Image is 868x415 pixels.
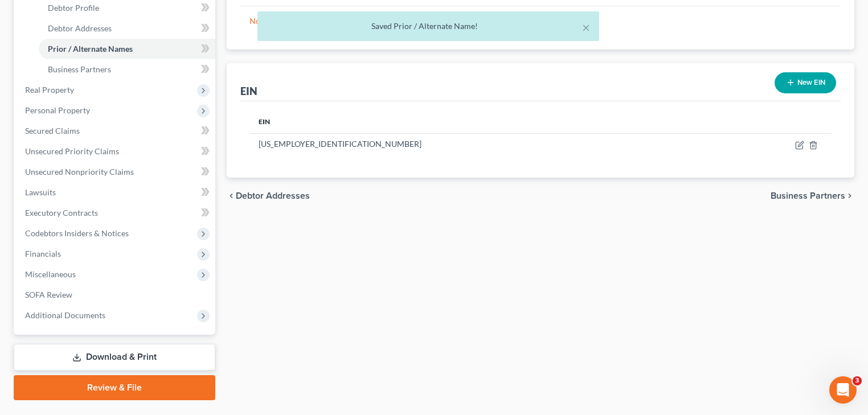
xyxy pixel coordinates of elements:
span: Miscellaneous [25,269,76,279]
div: EIN [240,84,257,98]
a: Unsecured Priority Claims [16,141,215,162]
a: Download & Print [14,344,215,371]
span: Lawsuits [25,187,56,197]
span: Additional Documents [25,310,105,320]
span: Secured Claims [25,126,80,135]
span: SOFA Review [25,290,72,299]
span: Financials [25,249,61,258]
span: Unsecured Priority Claims [25,146,119,156]
span: Unsecured Nonpriority Claims [25,167,134,176]
i: chevron_left [227,191,236,200]
button: Business Partners chevron_right [771,191,854,200]
span: Prior / Alternate Names [48,44,133,54]
span: 3 [853,376,862,385]
button: × [582,20,590,34]
i: chevron_right [845,191,854,200]
span: Codebtors Insiders & Notices [25,228,129,238]
th: EIN [249,110,715,133]
span: Business Partners [48,64,111,74]
td: [US_EMPLOYER_IDENTIFICATION_NUMBER] [249,133,715,155]
iframe: Intercom live chat [829,376,857,404]
button: New EIN [775,72,836,93]
a: Business Partners [39,59,215,80]
span: Personal Property [25,105,90,115]
span: Business Partners [771,191,845,200]
a: Prior / Alternate Names [39,39,215,59]
a: Secured Claims [16,121,215,141]
span: Debtor Addresses [236,191,310,200]
a: Unsecured Nonpriority Claims [16,162,215,182]
a: Review & File [14,375,215,400]
a: SOFA Review [16,285,215,305]
span: Debtor Profile [48,3,99,13]
div: Saved Prior / Alternate Name! [267,20,590,32]
a: Executory Contracts [16,203,215,223]
span: Real Property [25,85,74,94]
button: chevron_left Debtor Addresses [227,191,310,200]
a: Lawsuits [16,182,215,203]
span: Executory Contracts [25,208,98,217]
